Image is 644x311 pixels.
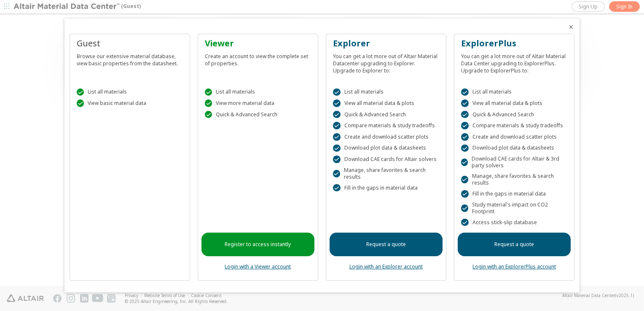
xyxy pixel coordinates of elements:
div: Quick & Advanced Search [205,111,311,118]
div:  [461,190,469,198]
a: Register to access instantly [201,233,314,256]
div:  [461,133,469,141]
div:  [461,158,468,166]
a: Login with an ExplorerPlus account [472,263,556,270]
div: Download CAE cards for Altair solvers [333,155,439,163]
div: Access stick-slip database [461,219,567,226]
div:  [333,99,341,107]
div: Guest [77,38,183,49]
div: Create and download scatter plots [461,133,567,141]
div:  [333,170,340,177]
div:  [205,111,212,118]
div:  [461,88,469,96]
div: Compare materials & study tradeoffs [461,122,567,129]
div:  [333,133,341,141]
div: Fill in the gaps in material data [333,184,439,192]
div:  [333,145,341,152]
div:  [461,111,469,118]
div: Fill in the gaps in material data [461,190,567,198]
div:  [461,176,468,183]
div: Manage, share favorites & search results [461,173,567,186]
div:  [461,219,469,226]
a: Request a quote [330,233,443,256]
div:  [461,122,469,129]
a: Login with a Viewer account [225,263,291,270]
div: Quick & Advanced Search [461,111,567,118]
div: You can get a lot more out of Altair Material Data Center upgrading to ExplorerPlus. Upgrade to E... [461,49,567,74]
div:  [77,88,84,96]
div: Create and download scatter plots [333,133,439,141]
div: List all materials [333,88,439,96]
div: Download plot data & datasheets [461,145,567,152]
div:  [333,184,341,192]
div: Create an account to view the complete set of properties. [205,49,311,67]
div:  [205,88,212,96]
div:  [77,99,84,107]
div:  [333,88,341,96]
button: Close [568,24,574,30]
div: View all material data & plots [461,99,567,107]
div: Browse our extensive material database, view basic properties from the datasheet. [77,49,183,67]
div:  [461,99,469,107]
a: Request a quote [458,233,571,256]
div:  [461,204,468,212]
div: Manage, share favorites & search results [333,167,439,180]
a: Login with an Explorer account [349,263,423,270]
div: Study material's impact on CO2 Footprint [461,201,567,215]
div: Compare materials & study tradeoffs [333,122,439,129]
div: View basic material data [77,99,183,107]
div:  [333,111,341,118]
div: List all materials [205,88,311,96]
div:  [333,155,341,163]
div: List all materials [461,88,567,96]
div:  [333,122,341,129]
div: Viewer [205,38,311,49]
div: ExplorerPlus [461,38,567,49]
div: Explorer [333,38,439,49]
div: You can get a lot more out of Altair Material Datacenter upgrading to Explorer. Upgrade to Explor... [333,49,439,74]
div: View more material data [205,99,311,107]
div:  [461,145,469,152]
div: List all materials [77,88,183,96]
div: Quick & Advanced Search [333,111,439,118]
div: Download CAE cards for Altair & 3rd party solvers [461,155,567,169]
div:  [205,99,212,107]
div: View all material data & plots [333,99,439,107]
div: Download plot data & datasheets [333,145,439,152]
